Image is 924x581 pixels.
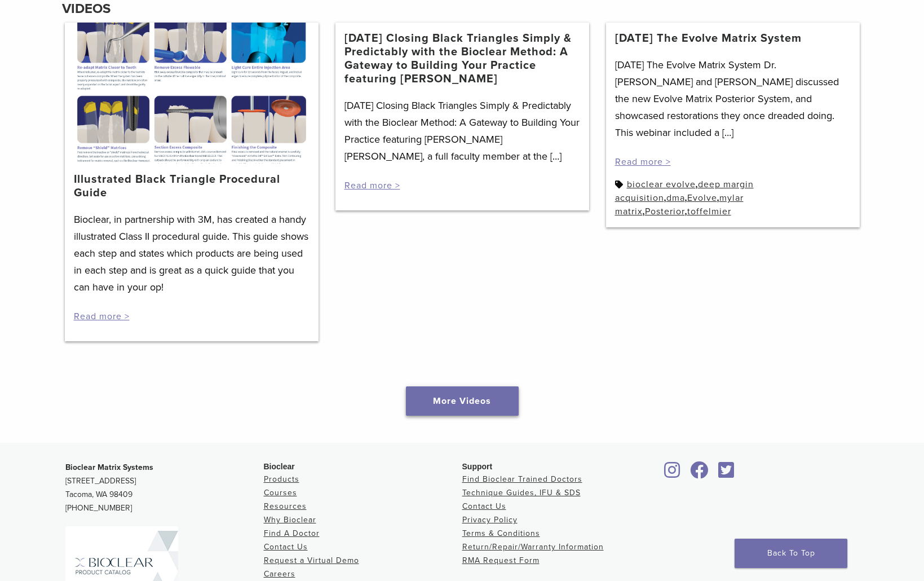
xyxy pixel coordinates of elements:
[264,515,316,525] a: Why Bioclear
[462,474,582,484] a: Find Bioclear Trained Doctors
[462,488,581,498] a: Technique Guides, IFU & SDS
[687,206,731,217] a: toffelmier
[406,386,519,416] a: More Videos
[74,173,310,200] a: Illustrated Black Triangle Procedural Guide
[462,515,518,525] a: Privacy Policy
[264,474,299,484] a: Products
[687,192,717,204] a: Evolve
[264,501,307,511] a: Resources
[344,180,400,191] a: Read more >
[65,461,264,515] p: [STREET_ADDRESS] Tacoma, WA 98409 [PHONE_NUMBER]
[462,501,506,511] a: Contact Us
[264,556,359,565] a: Request a Virtual Demo
[661,468,684,479] a: Bioclear
[462,462,493,471] span: Support
[462,529,540,538] a: Terms & Conditions
[627,179,696,190] a: bioclear evolve
[615,32,802,45] a: [DATE] The Evolve Matrix System
[666,192,685,204] a: dma
[264,529,320,538] a: Find A Doctor
[715,468,739,479] a: Bioclear
[344,97,580,165] p: [DATE] Closing Black Triangles Simply & Predictably with the Bioclear Method: A Gateway to Buildi...
[264,569,295,579] a: Careers
[74,211,310,296] p: Bioclear, in partnership with 3M, has created a handy illustrated Class II procedural guide. This...
[687,468,713,479] a: Bioclear
[615,56,851,141] p: [DATE] The Evolve Matrix System Dr. [PERSON_NAME] and [PERSON_NAME] discussed the new Evolve Matr...
[264,462,295,471] span: Bioclear
[264,542,308,552] a: Contact Us
[645,206,685,217] a: Posterior
[615,156,671,168] a: Read more >
[74,311,130,322] a: Read more >
[264,488,297,498] a: Courses
[615,178,851,218] div: , , , , , ,
[462,556,540,565] a: RMA Request Form
[344,32,580,86] a: [DATE] Closing Black Triangles Simply & Predictably with the Bioclear Method: A Gateway to Buildi...
[65,463,153,472] strong: Bioclear Matrix Systems
[735,539,847,568] a: Back To Top
[462,542,604,552] a: Return/Repair/Warranty Information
